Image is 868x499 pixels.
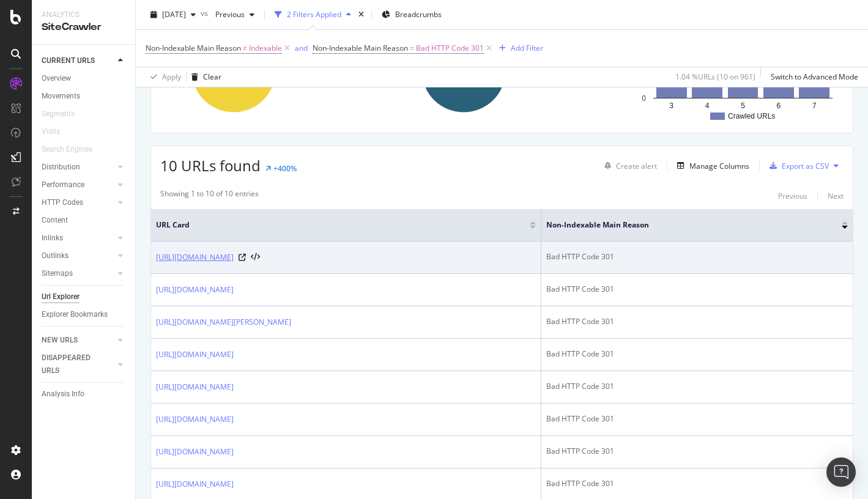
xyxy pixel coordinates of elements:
[201,8,210,18] span: vs
[494,41,543,56] button: Add Filter
[146,43,241,53] span: Non-Indexable Main Reason
[156,478,234,490] a: [URL][DOMAIN_NAME]
[160,155,261,176] span: 10 URLs found
[42,308,127,321] a: Explorer Bookmarks
[42,388,84,401] div: Analysis Info
[377,5,447,24] button: Breadcrumbs
[546,349,848,360] div: Bad HTTP Code 301
[42,125,60,138] div: Visits
[627,40,636,87] text: Crawled URLs
[689,161,749,171] div: Manage Columns
[812,102,817,110] text: 7
[160,188,259,203] div: Showing 1 to 10 of 10 entries
[156,446,234,458] a: [URL][DOMAIN_NAME]
[765,156,829,176] button: Export as CSV
[42,10,125,20] div: Analytics
[672,158,749,173] button: Manage Columns
[187,67,221,87] button: Clear
[146,5,201,24] button: [DATE]
[156,220,527,231] span: URL Card
[828,188,844,203] button: Next
[146,67,181,87] button: Apply
[390,17,614,124] div: A chart.
[546,251,848,262] div: Bad HTTP Code 301
[771,72,858,82] div: Switch to Advanced Mode
[42,290,80,303] div: Url Explorer
[156,284,234,296] a: [URL][DOMAIN_NAME]
[728,112,775,120] text: Crawled URLs
[203,72,221,82] div: Clear
[766,67,858,87] button: Switch to Advanced Mode
[156,381,234,393] a: [URL][DOMAIN_NAME]
[778,191,807,201] div: Previous
[42,250,114,262] a: Outlinks
[42,108,87,120] a: Segments
[251,253,260,262] button: View HTML Source
[42,388,127,401] a: Analysis Info
[239,254,246,261] a: Visit Online Page
[670,102,674,110] text: 3
[42,334,78,347] div: NEW URLS
[828,191,844,201] div: Next
[42,90,80,103] div: Movements
[741,102,745,110] text: 5
[511,43,543,53] div: Add Filter
[42,143,105,156] a: Search Engines
[410,43,414,53] span: =
[156,349,234,361] a: [URL][DOMAIN_NAME]
[156,316,291,328] a: [URL][DOMAIN_NAME][PERSON_NAME]
[546,478,848,489] div: Bad HTTP Code 301
[705,102,710,110] text: 4
[42,214,127,227] a: Content
[156,251,234,264] a: [URL][DOMAIN_NAME]
[42,196,83,209] div: HTTP Codes
[42,179,84,191] div: Performance
[546,220,823,231] span: Non-Indexable Main Reason
[642,94,647,103] text: 0
[42,90,127,103] a: Movements
[273,163,297,174] div: +400%
[616,161,657,171] div: Create alert
[156,413,234,426] a: [URL][DOMAIN_NAME]
[42,290,127,303] a: Url Explorer
[42,196,114,209] a: HTTP Codes
[356,9,366,21] div: times
[777,102,781,110] text: 6
[42,179,114,191] a: Performance
[243,43,247,53] span: ≠
[295,42,308,54] button: and
[546,381,848,392] div: Bad HTTP Code 301
[42,54,114,67] a: CURRENT URLS
[42,232,63,245] div: Inlinks
[210,5,259,24] button: Previous
[546,446,848,457] div: Bad HTTP Code 301
[162,72,181,82] div: Apply
[160,17,384,124] div: A chart.
[416,40,484,57] span: Bad HTTP Code 301
[782,161,829,171] div: Export as CSV
[395,9,442,20] span: Breadcrumbs
[42,161,80,174] div: Distribution
[42,308,108,321] div: Explorer Bookmarks
[42,54,95,67] div: CURRENT URLS
[313,43,408,53] span: Non-Indexable Main Reason
[42,267,114,280] a: Sitemaps
[295,43,308,53] div: and
[42,72,127,85] a: Overview
[42,267,73,280] div: Sitemaps
[826,457,856,487] div: Open Intercom Messenger
[249,40,282,57] span: Indexable
[42,232,114,245] a: Inlinks
[546,316,848,327] div: Bad HTTP Code 301
[42,334,114,347] a: NEW URLS
[42,143,92,156] div: Search Engines
[42,125,72,138] a: Visits
[546,413,848,424] div: Bad HTTP Code 301
[210,9,245,20] span: Previous
[42,250,69,262] div: Outlinks
[778,188,807,203] button: Previous
[42,352,103,377] div: DISAPPEARED URLS
[42,72,71,85] div: Overview
[42,20,125,34] div: SiteCrawler
[620,17,844,124] div: A chart.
